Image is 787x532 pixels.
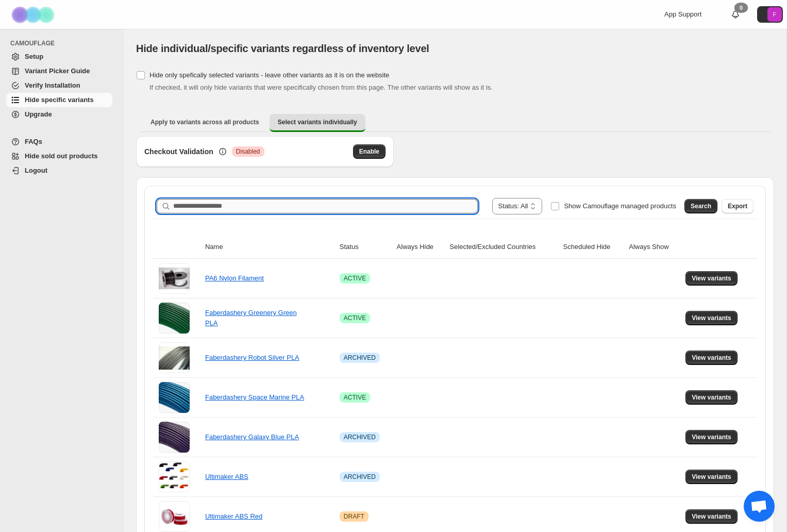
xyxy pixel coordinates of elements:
span: ACTIVE [344,393,366,402]
th: Always Hide [394,236,447,259]
span: If checked, it will only hide variants that were specifically chosen from this page. The other va... [149,84,493,91]
span: Upgrade [25,110,52,118]
span: View variants [692,512,731,521]
span: Logout [25,167,47,174]
span: Hide only spefically selected variants - leave other variants as it is on the website [149,71,389,79]
span: Hide specific variants [25,96,94,104]
button: View variants [685,470,738,484]
a: Upgrade [6,107,112,122]
span: View variants [692,354,731,362]
span: DRAFT [344,512,364,521]
a: FAQs [6,135,112,149]
th: Selected/Excluded Countries [446,236,560,259]
span: View variants [692,274,731,282]
button: View variants [685,390,738,405]
img: Faberdashery Greenery Green PLA [159,303,190,334]
img: Faberdashery Space Marine PLA [159,382,190,413]
div: 0 [734,3,748,13]
h3: Checkout Validation [144,146,213,157]
span: View variants [692,314,731,322]
text: F [773,11,777,18]
a: Ultimaker ABS Red [205,512,262,520]
th: Name [202,236,337,259]
span: Show Camouflage managed products [564,202,676,210]
th: Scheduled Hide [560,236,626,259]
button: View variants [685,311,738,325]
div: Open chat [744,491,775,522]
a: Hide sold out products [6,149,112,163]
a: Verify Installation [6,78,112,93]
span: App Support [664,10,701,18]
span: Setup [25,53,43,60]
button: Search [684,199,717,213]
span: ACTIVE [344,314,366,322]
a: PA6 Nylon Filament [205,274,264,282]
a: Logout [6,163,112,178]
img: Camouflage [8,1,60,29]
button: Apply to variants across all products [142,114,267,130]
span: Verify Installation [25,81,80,89]
span: ARCHIVED [344,433,376,441]
span: View variants [692,433,731,441]
span: ARCHIVED [344,354,376,362]
span: Variant Picker Guide [25,67,90,75]
span: ARCHIVED [344,473,376,481]
a: Setup [6,49,112,64]
span: View variants [692,473,731,481]
button: View variants [685,351,738,365]
a: Faberdashery Robot Silver PLA [205,354,299,361]
a: Faberdashery Galaxy Blue PLA [205,433,299,441]
button: Select variants individually [270,114,365,132]
span: Export [728,202,747,210]
a: 0 [730,9,741,20]
span: Disabled [236,147,260,156]
th: Always Show [626,236,682,259]
button: View variants [685,430,738,444]
span: Hide individual/specific variants regardless of inventory level [136,43,429,54]
span: FAQs [25,138,42,145]
button: Export [722,199,753,213]
img: Ultimaker ABS [159,461,190,492]
span: Avatar with initials F [767,7,782,22]
button: Enable [353,144,386,159]
button: View variants [685,271,738,286]
span: Enable [359,147,379,156]
a: Hide specific variants [6,93,112,107]
span: ACTIVE [344,274,366,282]
img: Faberdashery Galaxy Blue PLA [159,422,190,453]
span: Select variants individually [278,118,357,126]
span: Apply to variants across all products [150,118,259,126]
button: Avatar with initials F [757,6,783,23]
a: Ultimaker ABS [205,473,248,480]
th: Status [337,236,394,259]
a: Faberdashery Greenery Green PLA [205,309,297,327]
span: View variants [692,393,731,402]
span: Hide sold out products [25,152,98,160]
button: View variants [685,509,738,524]
a: Faberdashery Space Marine PLA [205,393,304,401]
span: CAMOUFLAGE [10,39,116,47]
span: Search [691,202,711,210]
a: Variant Picker Guide [6,64,112,78]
